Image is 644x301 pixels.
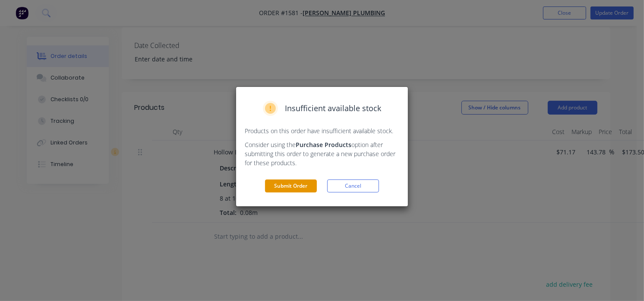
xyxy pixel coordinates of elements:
[296,141,351,149] strong: Purchase Products
[327,179,379,192] button: Cancel
[245,126,399,135] p: Products on this order have insufficient available stock.
[265,179,317,192] button: Submit Order
[285,102,381,114] span: Insufficient available stock
[245,140,399,167] p: Consider using the option after submitting this order to generate a new purchase order for these ...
